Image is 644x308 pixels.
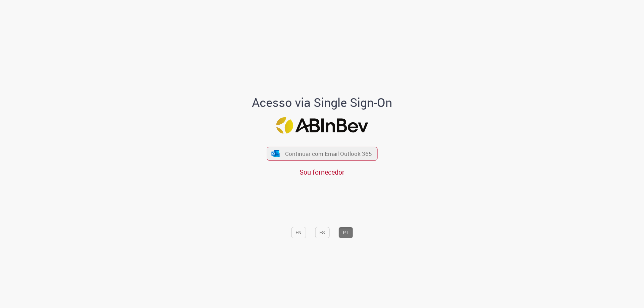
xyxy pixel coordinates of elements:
img: Logo ABInBev [276,117,368,134]
span: Continuar com Email Outlook 365 [285,150,372,158]
h1: Acesso via Single Sign-On [229,96,415,109]
button: ícone Azure/Microsoft 360 Continuar com Email Outlook 365 [267,147,377,161]
a: Sou fornecedor [300,168,344,177]
img: ícone Azure/Microsoft 360 [271,150,280,157]
button: EN [291,227,306,238]
button: ES [315,227,329,238]
button: PT [338,227,353,238]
